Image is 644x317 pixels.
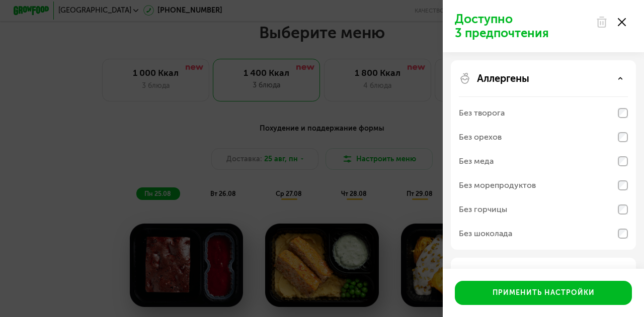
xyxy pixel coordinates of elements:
div: Без меда [459,155,494,167]
div: Применить настройки [493,288,595,298]
div: Без морепродуктов [459,179,536,191]
div: Без шоколада [459,228,512,240]
div: Без горчицы [459,203,507,216]
p: Доступно 3 предпочтения [455,12,590,40]
p: Аллергены [477,72,529,84]
div: Без орехов [459,131,502,143]
button: Применить настройки [455,281,632,305]
div: Без творога [459,107,505,119]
